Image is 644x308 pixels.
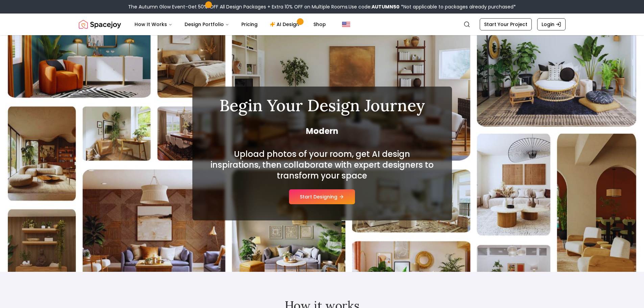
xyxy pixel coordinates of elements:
[308,18,331,31] a: Shop
[264,18,307,31] a: AI Design
[537,18,566,30] a: Login
[79,18,121,31] a: Spacejoy
[79,18,121,31] img: Spacejoy Logo
[289,189,355,204] button: Start Designing
[79,14,566,35] nav: Global
[349,3,400,10] span: Use code:
[209,126,436,137] span: Modern
[209,97,436,114] h1: Begin Your Design Journey
[128,3,516,10] div: The Autumn Glow Event-Get 50% OFF All Design Packages + Extra 10% OFF on Multiple Rooms.
[480,18,532,30] a: Start Your Project
[342,20,350,28] img: United States
[236,18,263,31] a: Pricing
[129,18,331,31] nav: Main
[372,3,400,10] b: AUTUMN50
[129,18,178,31] button: How It Works
[400,3,516,10] span: *Not applicable to packages already purchased*
[209,149,436,181] h2: Upload photos of your room, get AI design inspirations, then collaborate with expert designers to...
[179,18,235,31] button: Design Portfolio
